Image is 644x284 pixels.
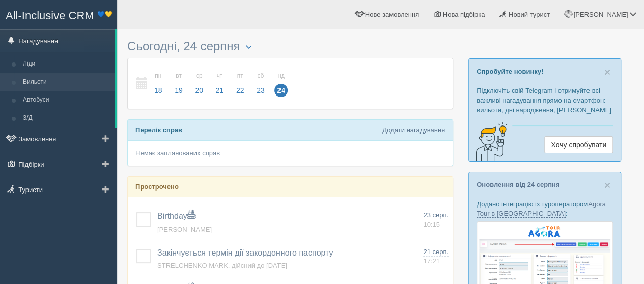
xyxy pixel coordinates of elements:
span: 24 [274,84,288,97]
span: 23 [254,84,267,97]
a: Автобуси [18,91,115,109]
span: × [604,179,610,191]
p: Додано інтеграцію із туроператором : [477,199,613,218]
a: STRELCHENKO MARK, дійсний до [DATE] [157,262,287,269]
span: 19 [172,84,185,97]
span: 22 [234,84,247,97]
h3: Сьогодні, 24 серпня [127,40,453,53]
img: creative-idea-2907357.png [469,121,510,162]
small: сб [254,72,267,80]
small: пн [152,72,165,80]
span: 20 [192,84,206,97]
span: 21 [213,84,227,97]
span: 18 [152,84,165,97]
b: Прострочено [135,183,179,191]
a: вт 19 [169,66,188,101]
small: чт [213,72,227,80]
a: З/Д [18,109,115,128]
a: нд 24 [271,66,288,101]
button: Close [604,67,610,77]
b: Перелік справ [135,126,182,134]
span: Новий турист [509,11,550,18]
small: нд [274,72,288,80]
span: × [604,66,610,78]
a: 21 серп. 17:21 [423,247,449,266]
small: вт [172,72,185,80]
div: Немає запланованих справ [128,141,453,166]
p: Спробуйте новинку! [477,67,613,76]
a: Ліди [18,55,115,73]
a: Додати нагадування [382,126,445,134]
a: [PERSON_NAME] [157,226,212,233]
a: Agora Tour в [GEOGRAPHIC_DATA] [477,200,606,218]
p: Підключіть свій Telegram і отримуйте всі важливі нагадування прямо на смартфон: вильоти, дні наро... [477,86,613,115]
a: Закінчується термін дії закордонного паспорту [157,248,333,257]
span: 17:21 [423,257,440,265]
span: Нове замовлення [365,11,419,18]
span: 10:15 [423,220,440,228]
span: 21 серп. [423,248,449,256]
sup: 💙💛 [97,11,113,18]
a: Birthday [157,212,195,220]
span: [PERSON_NAME] [573,11,628,18]
small: пт [234,72,247,80]
a: 23 серп. 10:15 [423,211,449,230]
span: Нова підбірка [443,11,485,18]
a: Хочу спробувати [544,136,613,153]
span: 23 серп. [423,211,449,219]
a: сб 23 [251,66,270,101]
a: чт 21 [210,66,230,101]
button: Close [604,180,610,191]
a: пн 18 [149,66,168,101]
a: пт 22 [231,66,250,101]
a: All-Inclusive CRM 💙💛 [1,1,117,28]
a: ср 20 [189,66,209,101]
a: Вильоти [18,73,115,91]
a: Оновлення від 24 серпня [477,181,559,188]
small: ср [192,72,206,80]
span: All-Inclusive CRM [6,9,94,22]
